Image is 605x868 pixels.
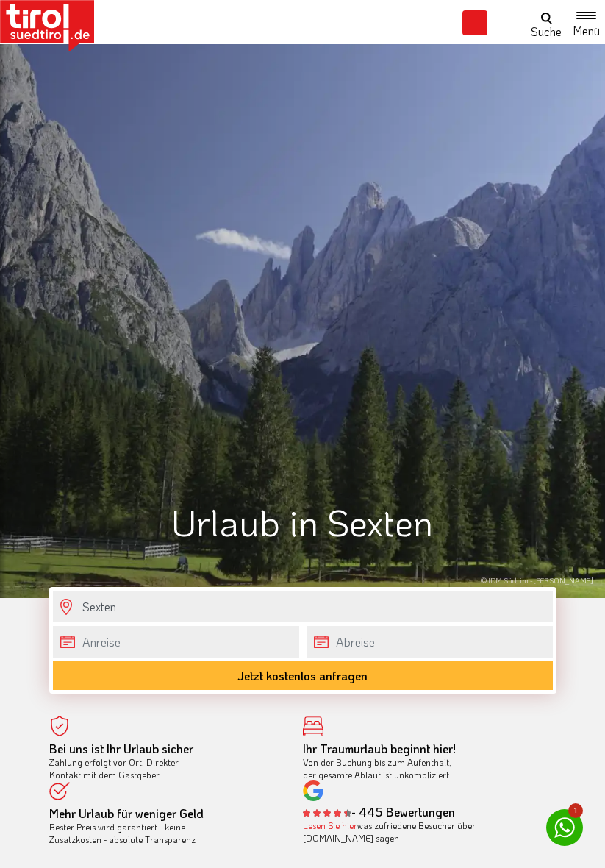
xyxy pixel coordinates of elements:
h1: Urlaub in Sexten [49,502,556,542]
b: - 445 Bewertungen [303,804,455,819]
div: Bester Preis wird garantiert - keine Zusatzkosten - absolute Transparenz [49,808,281,845]
b: Bei uns ist Ihr Urlaub sicher [49,741,193,756]
div: Zahlung erfolgt vor Ort. Direkter Kontakt mit dem Gastgeber [49,743,281,780]
input: Wo soll's hingehen? [53,591,553,622]
input: Anreise [53,626,299,658]
button: Jetzt kostenlos anfragen [53,661,553,690]
span: 1 [568,803,583,818]
a: 1 [546,809,583,846]
input: Abreise [307,626,553,658]
b: Mehr Urlaub für weniger Geld [49,805,204,821]
a: Lesen Sie hier [303,819,357,831]
button: Toggle navigation [568,9,605,37]
img: google [303,780,323,801]
b: Ihr Traumurlaub beginnt hier! [303,741,456,756]
div: Von der Buchung bis zum Aufenthalt, der gesamte Ablauf ist unkompliziert [303,743,534,780]
i: Karte öffnen [462,10,487,35]
div: was zufriedene Besucher über [DOMAIN_NAME] sagen [303,819,534,844]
